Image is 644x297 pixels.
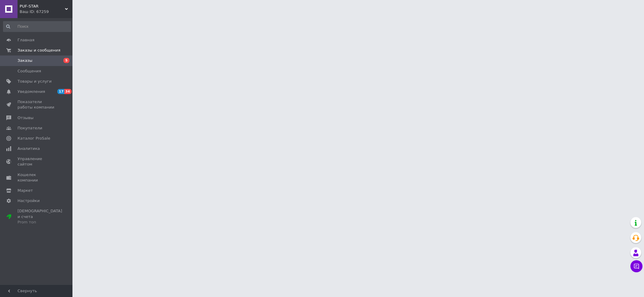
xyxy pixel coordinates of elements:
span: Управление сайтом [18,156,56,167]
input: Поиск [3,21,71,32]
span: Главная [18,37,34,43]
span: Кошелек компании [18,172,56,183]
span: Отзывы [18,115,34,121]
span: Показатели работы компании [18,99,56,110]
div: Prom топ [18,220,62,225]
span: Каталог ProSale [18,136,50,141]
span: Заказы [18,58,32,63]
span: Товары и услуги [18,79,52,84]
div: Ваш ID: 67259 [20,9,72,14]
span: 5 [63,58,69,63]
span: Аналитика [18,146,40,151]
span: Уведомления [18,89,45,94]
span: Сообщения [18,68,41,74]
span: 34 [64,89,71,94]
span: Настройки [18,198,40,204]
span: 17 [57,89,64,94]
span: Заказы и сообщения [18,48,60,53]
span: Покупатели [18,125,42,131]
span: PUF-STAR [20,4,65,9]
span: Маркет [18,188,33,193]
button: Чат с покупателем [630,260,642,272]
span: [DEMOGRAPHIC_DATA] и счета [18,208,62,225]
